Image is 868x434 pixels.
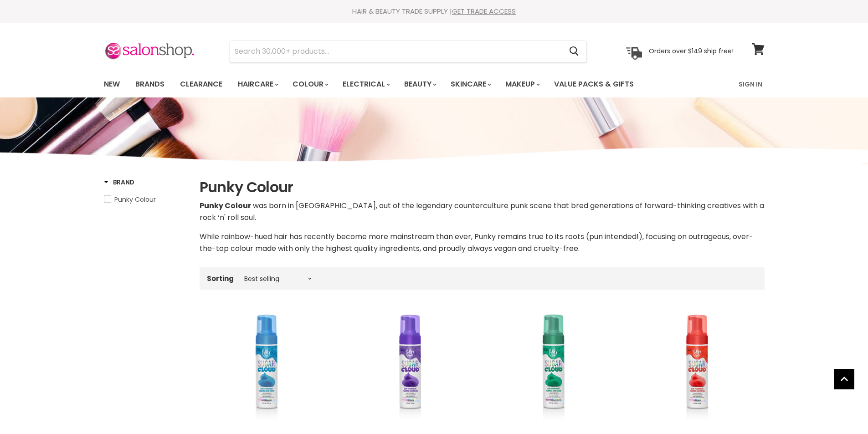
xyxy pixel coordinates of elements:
ul: Main menu [97,71,687,97]
a: Sign In [733,75,768,94]
span: Punky Colour [114,195,156,204]
strong: Punky Colour [200,200,251,211]
img: Punky Colour Sugar Cloud Foam - Licorice [639,311,755,428]
a: Colour [286,75,334,94]
nav: Main [92,71,776,97]
h3: Brand [104,178,135,187]
iframe: Gorgias live chat messenger [822,391,859,425]
a: New [97,75,127,94]
button: Search [562,41,586,62]
a: Punky Colour [104,194,188,204]
div: HAIR & BEAUTY TRADE SUPPLY | [92,7,776,16]
a: Beauty [397,75,442,94]
img: Punky Colour Sugar Cloud Foam - Watermelon Sugar [496,311,612,428]
a: Punky Colour Sugar Cloud Foam - Jawbreaker [209,311,325,428]
input: Search [230,41,562,62]
img: Punky Colour Sugar Cloud Foam - Poprock [352,311,468,428]
a: Clearance [173,75,229,94]
span: While rainbow-hued hair has recently become more mainstream than ever, Punky remains true to its ... [200,231,753,254]
span: was born in [GEOGRAPHIC_DATA], out of the legendary counterculture punk scene that bred generatio... [200,200,764,223]
a: Makeup [498,75,545,94]
a: Haircare [231,75,284,94]
a: Brands [128,75,171,94]
a: GET TRADE ACCESS [452,6,516,16]
a: Value Packs & Gifts [547,75,641,94]
label: Sorting [207,275,234,282]
h1: Punky Colour [200,178,765,197]
img: Punky Colour Sugar Cloud Foam - Jawbreaker [252,311,282,428]
a: Electrical [336,75,395,94]
a: Skincare [444,75,497,94]
p: Orders over $149 ship free! [649,47,734,55]
form: Product [230,41,587,62]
